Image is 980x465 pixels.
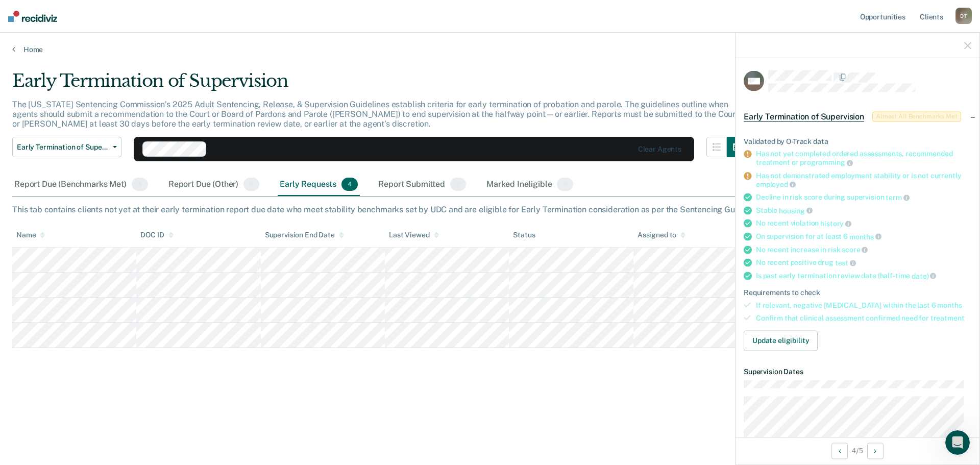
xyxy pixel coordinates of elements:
div: On supervision for at least 6 [756,232,971,241]
div: Confirm that clinical assessment confirmed need for [756,314,971,323]
p: The [US_STATE] Sentencing Commission’s 2025 Adult Sentencing, Release, & Supervision Guidelines e... [12,100,739,129]
dt: Supervision Dates [744,367,971,376]
span: months [849,232,881,240]
div: Name [16,231,45,239]
div: Marked Ineligible [484,174,575,196]
span: treatment [930,314,965,322]
button: Next Opportunity [867,443,884,459]
span: history [820,219,851,228]
div: Requirements to check [744,288,971,297]
span: Early Termination of Supervision [17,143,109,152]
div: Status [513,231,535,239]
div: Early Termination of Supervision [12,70,747,100]
div: DOC ID [140,231,173,239]
span: 4 [341,178,358,191]
div: Is past early termination review date (half-time [756,271,971,280]
div: Decline in risk score during supervision [756,193,971,202]
div: Last Viewed [389,231,438,239]
span: months [937,301,962,309]
div: Validated by O-Track data [744,137,971,145]
div: 4 / 5 [736,437,979,464]
span: housing [779,206,813,214]
iframe: Intercom live chat [945,430,970,455]
span: test [835,259,856,267]
span: score [842,246,868,254]
div: No recent positive drug [756,258,971,267]
button: Update eligibility [744,330,818,351]
button: Previous Opportunity [831,443,848,459]
div: Has not yet completed ordered assessments, recommended treatment or programming [756,150,971,167]
div: Clear agents [638,145,681,154]
div: No recent violation [756,219,971,228]
img: Recidiviz [8,11,57,22]
span: date) [912,272,936,280]
div: Early Termination of SupervisionAlmost All Benchmarks Met [736,100,979,133]
a: Home [12,45,968,54]
span: 0 [557,178,573,191]
div: If relevant, negative [MEDICAL_DATA] within the last 6 [756,301,971,310]
div: Report Submitted [376,174,468,196]
span: Almost All Benchmarks Met [872,111,961,121]
span: 2 [450,178,466,191]
div: Stable [756,206,971,215]
div: Assigned to [638,231,685,239]
div: D T [955,8,972,24]
div: Supervision End Date [265,231,344,239]
div: Report Due (Other) [166,174,261,196]
div: This tab contains clients not yet at their early termination report due date who meet stability b... [12,205,968,214]
span: term [886,193,909,202]
span: 0 [243,178,259,191]
div: Report Due (Benchmarks Met) [12,174,150,196]
div: Early Requests [278,174,360,196]
div: No recent increase in risk [756,245,971,254]
span: 5 [132,178,148,191]
div: Has not demonstrated employment stability or is not currently employed [756,171,971,188]
span: Early Termination of Supervision [744,111,864,121]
